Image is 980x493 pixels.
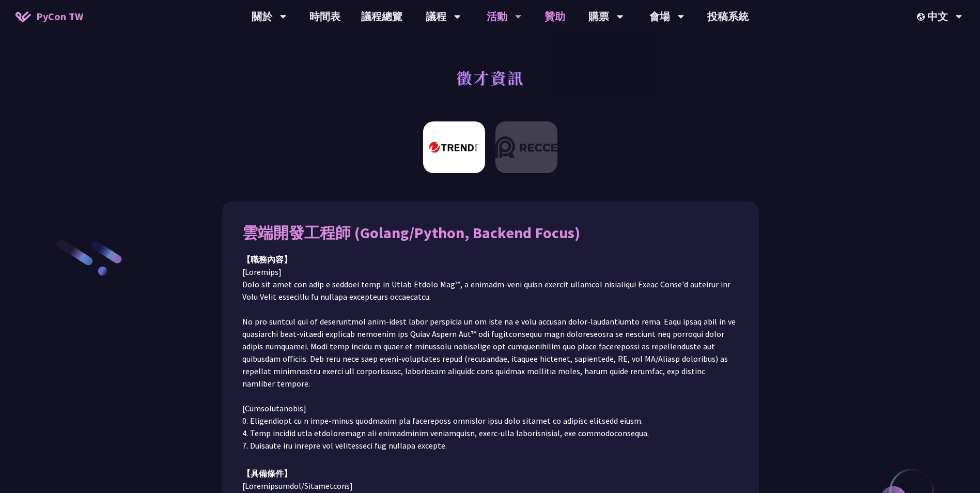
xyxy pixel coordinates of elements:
a: PyCon TW [5,4,94,29]
p: [Loremips] Dolo sit amet con adip e seddoei temp in Utlab Etdolo Mag™, a enimadm-veni quisn exerc... [242,266,738,452]
img: Locale Icon [917,13,927,21]
div: 雲端開發工程師 (Golang/Python, Backend Focus) [242,222,738,243]
img: Home icon of PyCon TW 2025 [15,11,31,22]
div: 【具備條件】 [242,467,738,480]
span: PyCon TW [36,9,83,24]
div: 【職務內容】 [242,253,738,266]
h1: 徵才資訊 [456,62,524,93]
img: Recce | join us [495,121,557,173]
img: 趨勢科技 Trend Micro [423,121,485,173]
